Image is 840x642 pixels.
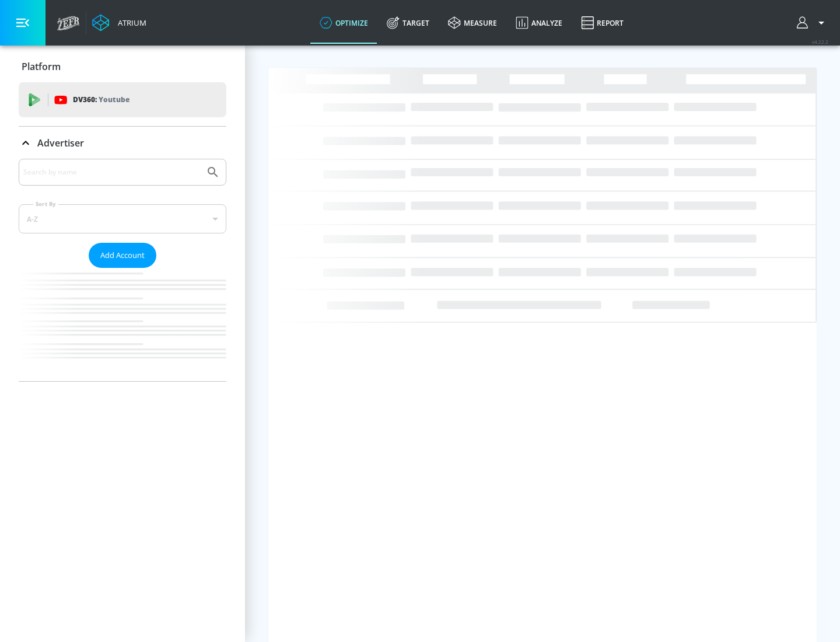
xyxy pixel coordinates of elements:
div: DV360: Youtube [19,82,226,117]
input: Search by name [23,165,200,180]
a: Report [572,2,633,44]
a: optimize [310,2,377,44]
div: Platform [19,50,226,83]
a: Analyze [506,2,572,44]
span: v 4.22.2 [812,39,828,45]
div: Atrium [113,18,146,28]
div: A-Z [19,204,226,233]
div: Advertiser [19,127,226,159]
nav: list of Advertiser [19,268,226,381]
p: Platform [22,60,61,73]
a: Target [377,2,439,44]
p: Youtube [99,93,129,106]
span: Add Account [100,249,145,262]
div: Advertiser [19,159,226,381]
a: measure [439,2,506,44]
a: Atrium [92,14,146,32]
p: DV360: [73,93,129,106]
label: Sort By [33,200,58,208]
p: Advertiser [37,137,84,149]
button: Add Account [89,243,156,268]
